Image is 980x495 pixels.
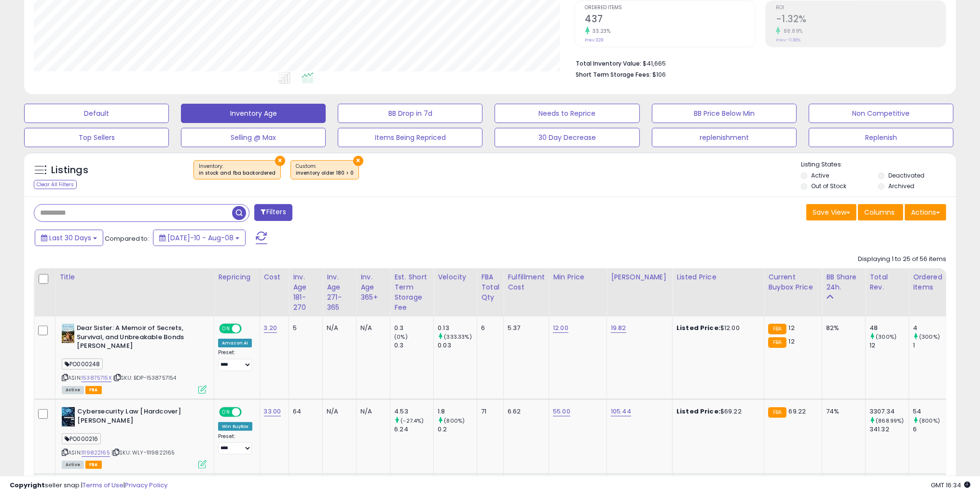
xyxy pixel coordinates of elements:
[264,407,281,416] a: 33.00
[275,156,285,166] button: ×
[652,104,797,123] button: BB Price Below Min
[676,407,720,416] b: Listed Price:
[77,407,194,427] b: Cybersecurity Law [Hardcover] [PERSON_NAME]
[585,37,604,43] small: Prev: 328
[780,27,803,35] small: 88.89%
[125,481,167,490] a: Privacy Policy
[240,325,256,333] span: OFF
[789,337,795,346] span: 12
[590,27,611,35] small: 33.23%
[913,272,948,292] div: Ordered Items
[394,341,433,350] div: 0.3
[913,407,952,416] div: 54
[338,104,483,123] button: BB Drop in 7d
[327,324,349,332] div: N/A
[913,341,952,350] div: 1
[327,272,352,313] div: Inv. Age 271-365
[919,417,940,425] small: (800%)
[495,104,639,123] button: Needs to Reprice
[181,104,326,123] button: Inventory Age
[10,481,167,490] div: seller snap | |
[888,182,914,190] label: Archived
[394,407,433,416] div: 4.53
[888,171,925,179] label: Deactivated
[327,407,349,416] div: N/A
[585,5,755,11] span: Ordered Items
[293,324,315,332] div: 5
[353,156,363,166] button: ×
[876,333,897,341] small: (300%)
[360,407,383,416] div: N/A
[62,386,84,394] span: All listings currently available for purchase on Amazon
[653,70,666,79] span: $106
[789,323,795,332] span: 12
[394,425,433,434] div: 6.24
[338,128,483,147] button: Items Being Repriced
[931,481,970,490] span: 2025-09-8 16:34 GMT
[576,59,642,68] b: Total Inventory Value:
[167,233,234,243] span: [DATE]-10 - Aug-08
[826,407,858,416] div: 74%
[49,233,91,243] span: Last 30 Days
[495,128,639,147] button: 30 Day Decrease
[676,272,760,282] div: Listed Price
[438,272,473,282] div: Velocity
[85,386,102,394] span: FBA
[576,57,939,69] li: $41,665
[62,433,101,444] span: PO000216
[153,230,246,246] button: [DATE]-10 - Aug-08
[438,324,477,332] div: 0.13
[806,204,856,220] button: Save View
[218,422,252,431] div: Win BuyBox
[611,407,631,416] a: 105.44
[62,324,74,343] img: 51ZSGZXDoLL._SL40_.jpg
[481,324,496,332] div: 6
[264,323,277,333] a: 3.20
[776,14,946,27] h2: -1.32%
[394,333,408,341] small: (0%)
[218,433,252,455] div: Preset:
[864,207,895,217] span: Columns
[870,272,905,292] div: Total Rev.
[293,407,315,416] div: 64
[105,234,149,243] span: Compared to:
[83,481,124,490] a: Terms of Use
[51,164,88,177] h5: Listings
[34,180,77,189] div: Clear All Filters
[809,128,953,147] button: Replenish
[296,170,354,177] div: inventory older 180 > 0
[62,358,103,370] span: PO000248
[809,104,953,123] button: Non Competitive
[82,449,110,457] a: 1119822165
[919,333,940,341] small: (300%)
[508,272,545,292] div: Fulfillment Cost
[576,70,651,79] b: Short Term Storage Fees:
[858,204,903,220] button: Columns
[264,272,285,282] div: Cost
[585,14,755,27] h2: 437
[240,408,256,416] span: OFF
[811,171,829,179] label: Active
[676,324,757,332] div: $12.00
[776,37,801,43] small: Prev: -11.88%
[220,408,232,416] span: ON
[768,407,786,418] small: FBA
[553,272,603,282] div: Min Price
[394,272,429,313] div: Est. Short Term Storage Fee
[444,333,471,341] small: (333.33%)
[59,272,210,282] div: Title
[113,374,177,382] span: | SKU: BDP-1538757154
[768,337,786,348] small: FBA
[360,272,386,302] div: Inv. Age 365+
[870,341,909,350] div: 12
[293,272,318,313] div: Inv. Age 181-270
[85,461,102,469] span: FBA
[360,324,383,332] div: N/A
[776,5,946,11] span: ROI
[82,374,111,382] a: 153875715X
[218,272,256,282] div: Repricing
[220,325,232,333] span: ON
[111,449,175,456] span: | SKU: WLY-1119822165
[481,272,499,302] div: FBA Total Qty
[870,407,909,416] div: 3307.34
